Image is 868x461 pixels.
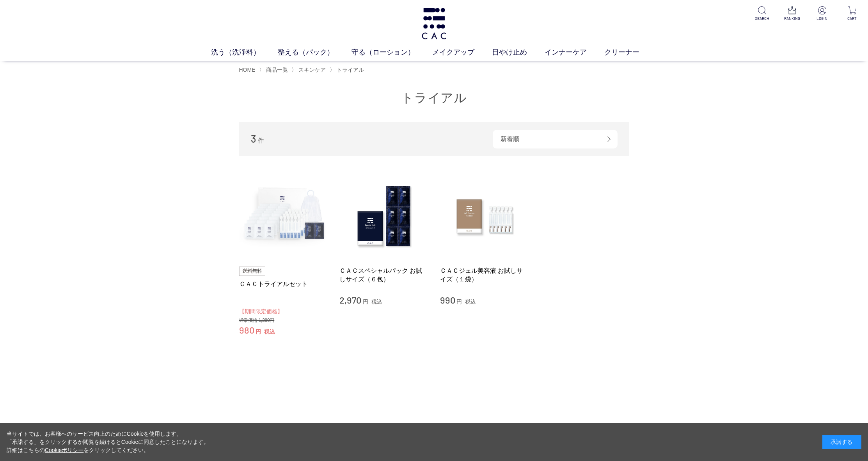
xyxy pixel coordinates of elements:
a: 守る（ローション） [351,47,432,58]
a: ＣＡＣトライアルセット [239,280,328,288]
img: logo [420,8,448,39]
a: CART [843,6,862,21]
a: ＣＡＣジェル美容液 お試しサイズ（１袋） [440,267,529,283]
a: LOGIN [813,6,832,21]
div: 当サイトでは、お客様へのサービス向上のためにCookieを使用します。 「承諾する」をクリックするか閲覧を続けるとCookieに同意したことになります。 詳細はこちらの をクリックしてください。 [7,430,209,454]
a: RANKING [783,6,802,21]
span: 税込 [371,299,382,305]
div: 新着順 [493,130,618,148]
span: 980 [239,324,254,336]
span: 商品一覧 [266,67,288,73]
a: トライアル [335,67,364,73]
span: 税込 [465,299,476,305]
span: 2,970 [339,294,361,306]
a: SEARCH [753,6,772,21]
p: CART [843,16,862,21]
span: スキンケア [298,67,326,73]
a: 商品一覧 [264,67,288,73]
li: 〉 [291,66,328,74]
p: RANKING [783,16,802,21]
span: 円 [363,299,368,305]
p: LOGIN [813,16,832,21]
div: 承諾する [822,435,861,449]
h1: トライアル [239,90,629,106]
span: トライアル [337,67,364,73]
span: 件 [258,137,264,144]
p: SEARCH [753,16,772,21]
img: ＣＡＣジェル美容液 お試しサイズ（１袋） [440,172,529,261]
span: 税込 [264,329,275,335]
a: 洗う（洗浄料） [211,47,278,58]
img: 送料無料 [239,267,266,276]
a: Cookieポリシー [45,447,84,453]
span: 円 [256,329,261,335]
a: 整える（パック） [278,47,351,58]
span: 3 [251,132,256,145]
div: 通常価格 1,280円 [239,318,328,324]
a: HOME [239,67,256,73]
a: クリーナー [604,47,657,58]
span: 990 [440,294,455,306]
a: スキンケア [297,67,326,73]
img: ＣＡＣトライアルセット [239,172,328,261]
a: ＣＡＣスペシャルパック お試しサイズ（６包） [339,267,428,283]
li: 〉 [259,66,290,74]
div: 【期間限定価格】 [239,307,328,316]
a: インナーケア [545,47,604,58]
span: 円 [456,299,462,305]
img: ＣＡＣスペシャルパック お試しサイズ（６包） [339,172,428,261]
li: 〉 [330,66,366,74]
a: メイクアップ [432,47,492,58]
a: 日やけ止め [492,47,545,58]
